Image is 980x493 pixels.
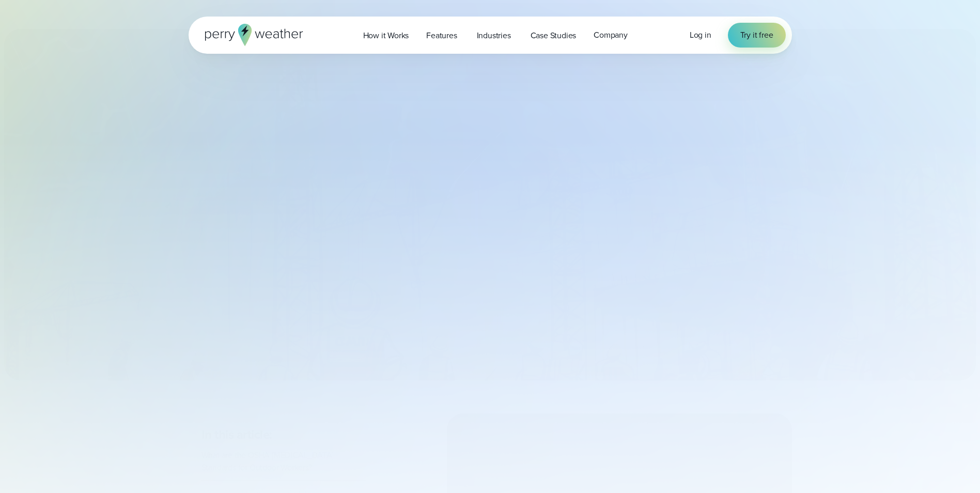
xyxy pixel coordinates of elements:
span: Case Studies [531,29,577,42]
a: Case Studies [522,25,585,46]
a: Log in [690,29,711,41]
a: How it Works [354,25,418,46]
span: How it Works [363,29,409,42]
span: Try it free [740,29,773,41]
span: Industries [477,29,511,42]
span: Log in [690,29,711,41]
span: Features [426,29,457,42]
span: Company [594,29,628,41]
a: Try it free [728,23,786,48]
